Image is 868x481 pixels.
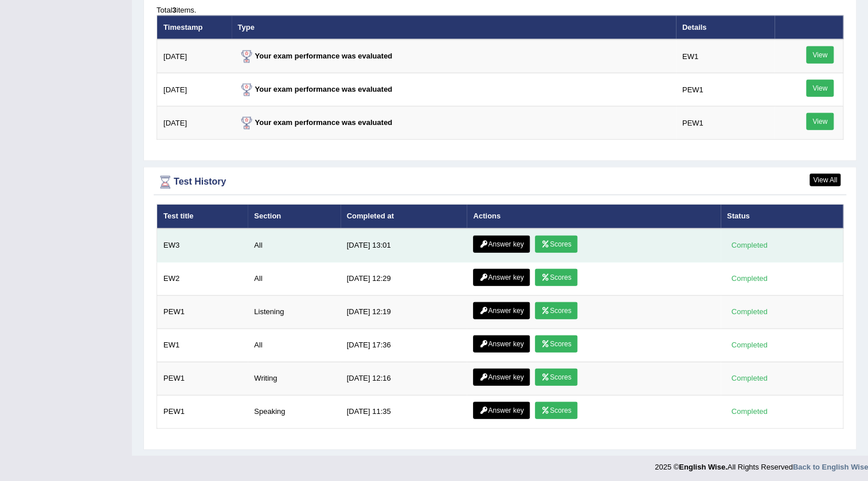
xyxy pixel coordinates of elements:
a: Scores [535,335,577,353]
td: [DATE] 11:35 [341,395,467,428]
th: Status [721,205,843,229]
strong: Your exam performance was evaluated [238,85,393,93]
td: Speaking [248,395,340,428]
div: Completed [727,240,772,252]
th: Completed at [341,205,467,229]
a: Answer key [473,402,530,419]
td: PEW1 [676,73,775,107]
td: [DATE] 17:36 [341,329,467,362]
th: Section [248,205,340,229]
a: Scores [535,402,577,419]
td: [DATE] 12:19 [341,295,467,329]
td: Listening [248,295,340,329]
td: [DATE] [157,73,232,107]
td: All [248,229,340,263]
th: Type [232,15,676,40]
td: All [248,262,340,295]
div: Completed [727,273,772,285]
th: Test title [157,205,248,229]
a: Scores [535,369,577,386]
a: Answer key [473,302,530,319]
th: Actions [467,205,720,229]
div: Completed [727,373,772,385]
a: Scores [535,236,577,253]
a: View All [810,174,840,186]
div: Completed [727,339,772,351]
b: 3 [172,6,176,14]
td: [DATE] [157,40,232,73]
td: Writing [248,362,340,395]
td: [DATE] 12:29 [341,262,467,295]
td: All [248,329,340,362]
td: EW3 [157,229,248,263]
strong: Your exam performance was evaluated [238,118,393,127]
div: Completed [727,406,772,418]
td: [DATE] 13:01 [341,229,467,263]
div: Test History [157,174,843,191]
div: Completed [727,306,772,318]
td: EW1 [676,40,775,73]
a: Scores [535,269,577,286]
td: PEW1 [676,107,775,140]
td: [DATE] [157,107,232,140]
div: 2025 © All Rights Reserved [655,456,868,472]
td: PEW1 [157,362,248,395]
td: PEW1 [157,395,248,428]
strong: Your exam performance was evaluated [238,52,393,60]
td: EW1 [157,329,248,362]
td: PEW1 [157,295,248,329]
th: Timestamp [157,15,232,40]
div: Total items. [157,5,843,15]
td: [DATE] 12:16 [341,362,467,395]
a: Answer key [473,335,530,353]
th: Details [676,15,775,40]
a: Back to English Wise [793,463,868,471]
td: EW2 [157,262,248,295]
a: View [806,113,834,130]
a: View [806,46,834,64]
a: View [806,80,834,97]
a: Answer key [473,269,530,286]
strong: English Wise. [679,463,727,471]
a: Answer key [473,236,530,253]
a: Scores [535,302,577,319]
a: Answer key [473,369,530,386]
